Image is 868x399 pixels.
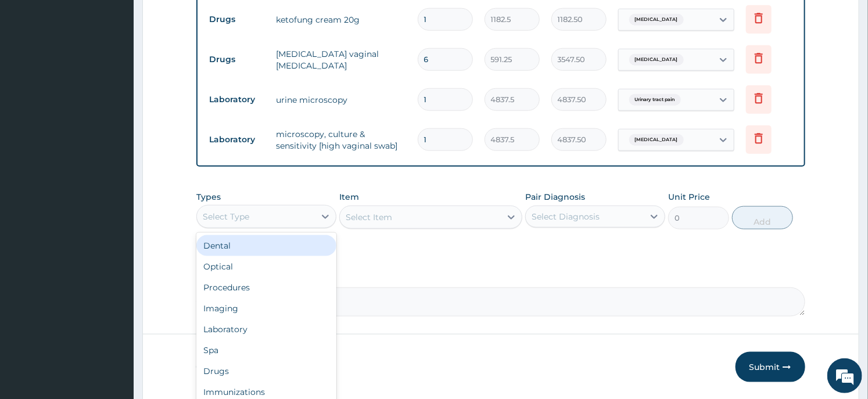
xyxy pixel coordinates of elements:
div: Laboratory [196,319,336,340]
div: Optical [196,256,336,277]
div: Select Diagnosis [532,211,600,222]
div: Procedures [196,277,336,298]
td: [MEDICAL_DATA] vaginal [MEDICAL_DATA] [270,42,411,77]
td: Laboratory [203,89,270,110]
td: microscopy, culture & sensitivity [high vaginal swab] [270,123,411,157]
label: Types [196,192,221,202]
span: We're online! [67,123,160,240]
div: Drugs [196,361,336,382]
td: Laboratory [203,129,270,150]
label: Unit Price [668,191,710,203]
span: Urinary tract pain [629,94,681,106]
td: urine microscopy [270,88,411,112]
div: Spa [196,340,336,361]
div: Select Type [203,211,249,222]
span: [MEDICAL_DATA] [629,14,684,26]
img: d_794563401_company_1708531726252_794563401 [21,58,47,87]
label: Comment [196,271,805,281]
span: [MEDICAL_DATA] [629,134,684,146]
div: Minimize live chat window [191,6,218,34]
td: Drugs [203,9,270,30]
td: ketofung cream 20g [270,8,411,31]
div: Dental [196,235,336,256]
div: Imaging [196,298,336,319]
td: Drugs [203,49,270,70]
label: Pair Diagnosis [525,191,585,203]
button: Submit [736,352,805,382]
div: Chat with us now [60,65,195,80]
textarea: Type your message and hit 'Enter' [6,271,221,312]
span: [MEDICAL_DATA] [629,54,684,66]
label: Item [339,191,359,203]
button: Add [732,206,793,229]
